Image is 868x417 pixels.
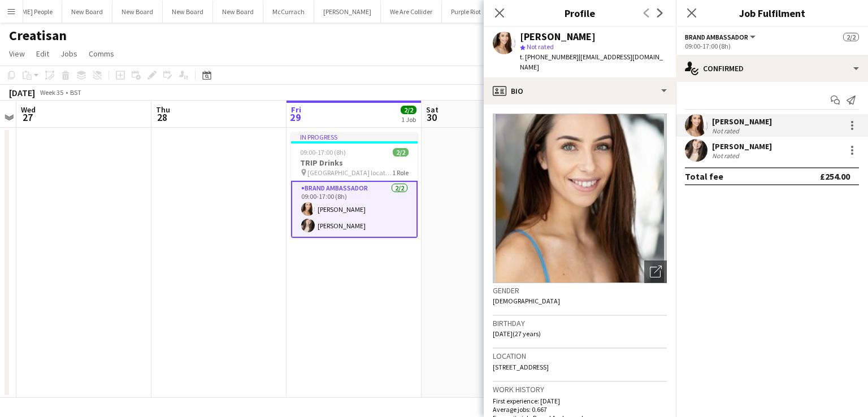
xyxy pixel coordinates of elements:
[520,53,663,71] span: | [EMAIL_ADDRESS][DOMAIN_NAME]
[5,46,29,61] a: View
[291,105,301,115] span: Fri
[493,297,560,305] span: [DEMOGRAPHIC_DATA]
[62,1,112,23] button: New Board
[9,27,67,44] h1: Creatisan
[685,33,748,41] span: Brand Ambassador
[21,105,36,115] span: Wed
[493,405,667,414] p: Average jobs: 0.667
[484,77,676,105] div: Bio
[644,260,667,283] div: Open photos pop-in
[712,116,772,127] div: [PERSON_NAME]
[9,49,25,59] span: View
[493,114,667,283] img: Crew avatar or photo
[401,106,416,114] span: 2/2
[676,55,868,82] div: Confirmed
[307,168,392,177] span: [GEOGRAPHIC_DATA] locations
[156,105,170,115] span: Thu
[493,285,667,296] h3: Gender
[36,49,49,59] span: Edit
[685,42,859,50] div: 09:00-17:00 (8h)
[314,1,381,23] button: [PERSON_NAME]
[291,158,418,168] h3: TRIP Drinks
[676,6,868,20] h3: Job Fulfilment
[493,318,667,328] h3: Birthday
[300,148,346,157] span: 09:00-17:00 (8h)
[520,32,596,42] div: [PERSON_NAME]
[493,363,549,371] span: [STREET_ADDRESS]
[89,49,114,59] span: Comms
[527,42,554,51] span: Not rated
[70,88,81,97] div: BST
[493,397,667,405] p: First experience: [DATE]
[712,141,772,151] div: [PERSON_NAME]
[154,111,170,124] span: 28
[291,132,418,238] app-job-card: In progress09:00-17:00 (8h)2/2TRIP Drinks [GEOGRAPHIC_DATA] locations1 RoleBrand Ambassador2/209:...
[712,151,741,160] div: Not rated
[520,53,579,61] span: t. [PHONE_NUMBER]
[112,1,163,23] button: New Board
[60,49,77,59] span: Jobs
[393,148,409,157] span: 2/2
[263,1,314,23] button: McCurrach
[685,33,757,41] button: Brand Ambassador
[84,46,119,61] a: Comms
[484,6,676,20] h3: Profile
[291,181,418,238] app-card-role: Brand Ambassador2/209:00-17:00 (8h)[PERSON_NAME][PERSON_NAME]
[493,329,541,338] span: [DATE] (27 years)
[289,111,301,124] span: 29
[9,87,35,98] div: [DATE]
[820,171,850,182] div: £254.00
[291,132,418,141] div: In progress
[493,351,667,361] h3: Location
[163,1,213,23] button: New Board
[381,1,442,23] button: We Are Collider
[442,1,491,23] button: Purple Riot
[401,115,416,124] div: 1 Job
[37,88,66,97] span: Week 35
[493,384,667,394] h3: Work history
[426,105,439,115] span: Sat
[56,46,82,61] a: Jobs
[213,1,263,23] button: New Board
[843,33,859,41] span: 2/2
[19,111,36,124] span: 27
[32,46,54,61] a: Edit
[712,127,741,135] div: Not rated
[424,111,439,124] span: 30
[392,168,409,177] span: 1 Role
[685,171,723,182] div: Total fee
